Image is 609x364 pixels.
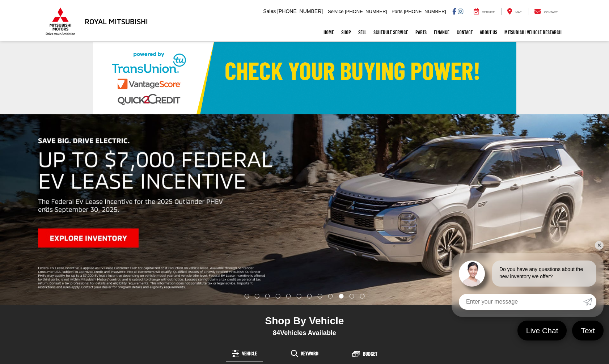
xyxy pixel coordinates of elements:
span: Service [482,10,495,14]
a: Mitsubishi Vehicle Research [501,23,565,41]
li: Go to slide number 12. [360,294,365,299]
span: Map [515,10,521,14]
button: Click to view next picture. [518,129,609,290]
span: Sales [263,8,276,14]
li: Go to slide number 11. [350,294,354,299]
span: Live Chat [523,326,562,335]
li: Go to slide number 2. [255,294,259,299]
a: Submit [583,294,596,310]
a: Shop [338,23,355,41]
img: Check Your Buying Power [93,42,516,114]
li: Go to slide number 4. [276,294,280,299]
li: Go to slide number 9. [328,294,333,299]
span: Vehicle [242,351,257,356]
a: Service [468,8,500,15]
a: Schedule Service: Opens in a new tab [370,23,412,41]
li: Go to slide number 10. [339,294,343,299]
span: [PHONE_NUMBER] [277,8,323,14]
a: Sell [355,23,370,41]
span: Budget [363,351,377,356]
li: Go to slide number 3. [265,294,270,299]
span: [PHONE_NUMBER] [404,9,446,14]
li: Go to slide number 6. [297,294,301,299]
a: Contact [453,23,476,41]
a: Text [572,321,604,340]
a: Home [320,23,338,41]
li: Go to slide number 8. [317,294,322,299]
a: Live Chat [517,321,567,340]
div: Vehicles Available [179,329,430,337]
a: Contact [529,8,563,15]
img: Mitsubishi [44,7,77,35]
span: Service [328,9,343,14]
a: About Us [476,23,501,41]
img: Agent profile photo [459,261,485,287]
span: Parts [392,9,402,14]
h3: Royal Mitsubishi [85,17,148,25]
span: [PHONE_NUMBER] [345,9,387,14]
a: Parts: Opens in a new tab [412,23,430,41]
span: Text [577,326,599,335]
input: Enter your message [459,294,583,310]
a: Map [502,8,527,15]
span: Contact [544,10,558,14]
li: Go to slide number 1. [244,294,249,299]
a: Facebook: Click to visit our Facebook page [452,8,456,14]
a: Finance [430,23,453,41]
li: Go to slide number 5. [286,294,291,299]
span: Keyword [301,351,318,356]
span: 84 [273,329,280,337]
a: Instagram: Click to visit our Instagram page [458,8,463,14]
div: Shop By Vehicle [179,315,430,329]
li: Go to slide number 7. [307,294,312,299]
div: Do you have any questions about the new inventory we offer? [492,261,596,287]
